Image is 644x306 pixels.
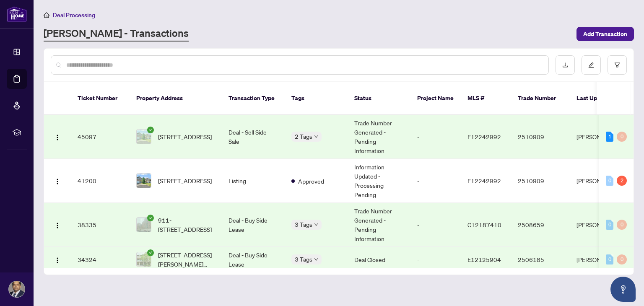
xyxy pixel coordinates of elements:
[44,12,49,18] span: home
[137,174,151,188] img: thumbnail-img
[137,252,151,267] img: thumbnail-img
[222,203,285,247] td: Deal - Buy Side Lease
[583,27,627,41] span: Add Transaction
[617,176,627,186] div: 2
[222,82,285,115] th: Transaction Type
[44,26,189,41] a: [PERSON_NAME] - Transactions
[348,82,410,115] th: Status
[570,203,633,247] td: [PERSON_NAME]
[606,132,613,142] div: 1
[570,159,633,203] td: [PERSON_NAME]
[71,203,130,247] td: 38335
[348,115,410,159] td: Trade Number Generated - Pending Information
[51,174,64,187] button: Logo
[606,254,613,265] div: 0
[53,11,95,19] span: Deal Processing
[588,62,594,68] span: edit
[158,132,212,141] span: [STREET_ADDRESS]
[54,134,61,141] img: Logo
[71,115,130,159] td: 45097
[576,27,634,41] button: Add Transaction
[222,115,285,159] td: Deal - Sell Side Sale
[147,249,154,256] span: check-circle
[606,176,613,186] div: 0
[295,132,312,141] span: 2 Tags
[295,220,312,229] span: 3 Tags
[51,130,64,143] button: Logo
[562,62,568,68] span: download
[130,82,222,115] th: Property Address
[410,203,461,247] td: -
[511,82,570,115] th: Trade Number
[348,203,410,247] td: Trade Number Generated - Pending Information
[54,257,61,264] img: Logo
[298,176,324,186] span: Approved
[511,159,570,203] td: 2510909
[147,127,154,133] span: check-circle
[348,247,410,272] td: Deal Closed
[614,62,620,68] span: filter
[314,223,318,227] span: down
[617,220,627,230] div: 0
[410,247,461,272] td: -
[570,82,633,115] th: Last Updated By
[467,256,501,263] span: E12125904
[222,247,285,272] td: Deal - Buy Side Lease
[314,135,318,139] span: down
[410,82,461,115] th: Project Name
[570,247,633,272] td: [PERSON_NAME]
[617,254,627,265] div: 0
[295,254,312,264] span: 3 Tags
[556,55,575,75] button: download
[137,218,151,232] img: thumbnail-img
[410,115,461,159] td: -
[54,178,61,185] img: Logo
[467,177,501,184] span: E12242992
[410,159,461,203] td: -
[461,82,511,115] th: MLS #
[51,218,64,231] button: Logo
[158,176,212,185] span: [STREET_ADDRESS]
[570,115,633,159] td: [PERSON_NAME]
[348,159,410,203] td: Information Updated - Processing Pending
[610,277,636,302] button: Open asap
[608,55,627,75] button: filter
[222,159,285,203] td: Listing
[158,215,215,234] span: 911-[STREET_ADDRESS]
[71,247,130,272] td: 34324
[582,55,601,75] button: edit
[137,130,151,144] img: thumbnail-img
[54,222,61,229] img: Logo
[617,132,627,142] div: 0
[511,247,570,272] td: 2506185
[606,220,613,230] div: 0
[9,281,25,297] img: Profile Icon
[7,6,27,22] img: logo
[467,221,501,228] span: C12187410
[147,215,154,221] span: check-circle
[71,159,130,203] td: 41200
[285,82,348,115] th: Tags
[51,253,64,266] button: Logo
[511,203,570,247] td: 2508659
[158,250,215,269] span: [STREET_ADDRESS][PERSON_NAME][PERSON_NAME]
[71,82,130,115] th: Ticket Number
[314,257,318,262] span: down
[511,115,570,159] td: 2510909
[467,133,501,140] span: E12242992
